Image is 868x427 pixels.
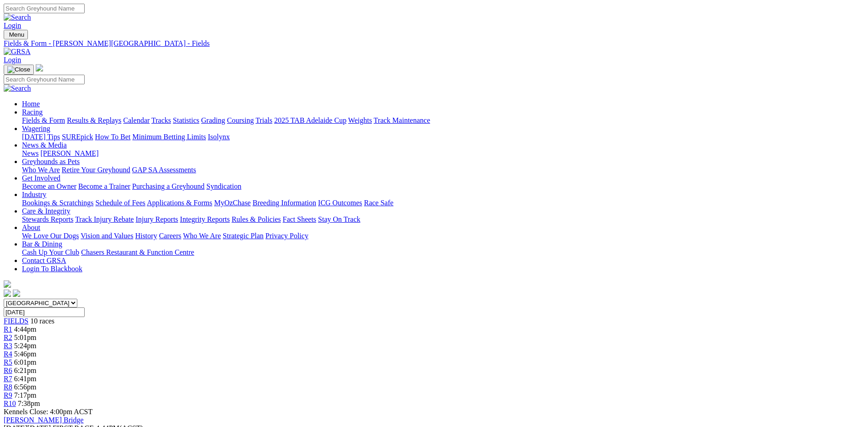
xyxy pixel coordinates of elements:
span: 6:41pm [14,375,37,383]
a: Cash Up Your Club [22,248,79,256]
a: Minimum Betting Limits [132,133,206,141]
a: History [135,232,157,240]
span: 10 races [30,317,54,325]
a: Tracks [151,116,171,124]
a: Isolynx [208,133,230,141]
a: R2 [4,334,12,341]
span: 6:21pm [14,367,37,374]
a: Login [4,22,21,29]
span: R9 [4,391,12,399]
div: News & Media [22,149,864,158]
a: [DATE] Tips [22,133,60,141]
a: How To Bet [95,133,131,141]
span: R8 [4,383,12,391]
a: GAP SA Assessments [132,166,196,174]
a: Coursing [227,116,254,124]
a: Injury Reports [135,215,178,223]
a: Get Involved [22,174,60,182]
a: Chasers Restaurant & Function Centre [81,248,194,256]
a: Who We Are [22,166,60,174]
span: R3 [4,342,12,350]
a: Become a Trainer [78,182,130,190]
a: Bookings & Scratchings [22,199,93,207]
span: Kennels Close: 4:00pm ACST [4,408,92,416]
img: twitter.svg [13,290,20,297]
img: logo-grsa-white.png [4,280,11,288]
button: Toggle navigation [4,65,34,75]
a: ICG Outcomes [318,199,362,207]
div: Bar & Dining [22,248,864,257]
span: 6:56pm [14,383,37,391]
a: R4 [4,350,12,358]
a: R10 [4,400,16,407]
a: Track Injury Rebate [75,215,134,223]
button: Toggle navigation [4,30,28,39]
a: Calendar [123,116,150,124]
a: MyOzChase [214,199,251,207]
a: Track Maintenance [374,116,430,124]
a: R7 [4,375,12,383]
a: SUREpick [62,133,93,141]
a: We Love Our Dogs [22,232,79,240]
a: Careers [159,232,181,240]
a: 2025 TAB Adelaide Cup [274,116,346,124]
img: Search [4,13,31,22]
a: Who We Are [183,232,221,240]
a: Rules & Policies [232,215,281,223]
a: R1 [4,325,12,333]
a: Care & Integrity [22,207,70,215]
a: Stay On Track [318,215,360,223]
a: About [22,224,40,231]
span: 7:17pm [14,391,37,399]
div: Greyhounds as Pets [22,166,864,174]
a: Applications & Forms [147,199,212,207]
input: Search [4,4,85,13]
a: R5 [4,358,12,366]
img: facebook.svg [4,290,11,297]
img: Search [4,84,31,93]
input: Select date [4,307,85,317]
span: 5:24pm [14,342,37,350]
img: logo-grsa-white.png [36,64,43,71]
a: Fields & Form [22,116,65,124]
a: R6 [4,367,12,374]
a: Weights [348,116,372,124]
div: Care & Integrity [22,215,864,224]
a: [PERSON_NAME] [40,149,98,157]
a: Trials [255,116,272,124]
span: 5:46pm [14,350,37,358]
span: Menu [9,31,24,38]
a: Contact GRSA [22,257,66,264]
img: GRSA [4,48,31,56]
a: Breeding Information [253,199,316,207]
a: News & Media [22,141,67,149]
a: Grading [201,116,225,124]
a: Retire Your Greyhound [62,166,130,174]
a: Racing [22,108,43,116]
a: Syndication [206,182,241,190]
div: Industry [22,199,864,207]
a: Bar & Dining [22,240,62,248]
span: 7:38pm [18,400,40,407]
a: Login [4,56,21,64]
a: Fact Sheets [283,215,316,223]
a: Results & Replays [67,116,121,124]
a: FIELDS [4,317,28,325]
a: Race Safe [364,199,393,207]
a: Statistics [173,116,199,124]
a: Become an Owner [22,182,76,190]
a: Privacy Policy [265,232,308,240]
a: Stewards Reports [22,215,73,223]
a: Fields & Form - [PERSON_NAME][GEOGRAPHIC_DATA] - Fields [4,39,864,48]
div: Get Involved [22,182,864,191]
a: Integrity Reports [180,215,230,223]
a: Greyhounds as Pets [22,158,80,165]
